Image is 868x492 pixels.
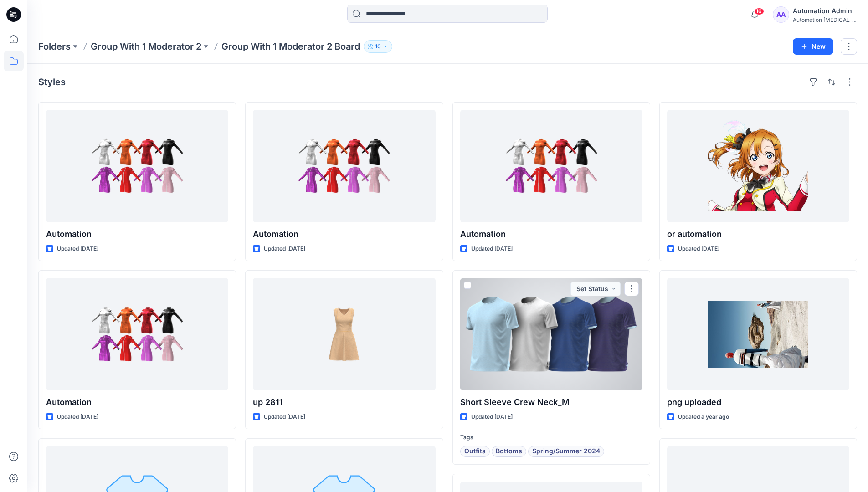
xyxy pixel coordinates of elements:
[253,110,435,222] a: Automation
[91,40,201,53] a: Group With 1 Moderator 2
[57,244,98,254] p: Updated [DATE]
[46,396,228,409] p: Automation
[38,40,71,53] a: Folders
[364,40,392,53] button: 10
[532,446,600,457] span: Spring/Summer 2024
[793,5,857,16] div: Automation Admin
[460,110,642,222] a: Automation
[253,278,435,390] a: up 2811
[678,244,719,254] p: Updated [DATE]
[221,40,360,53] p: Group With 1 Moderator 2 Board
[471,412,513,422] p: Updated [DATE]
[460,433,642,442] p: Tags
[460,278,642,390] a: Short Sleeve Crew Neck_M
[46,228,228,241] p: Automation
[667,396,849,409] p: png uploaded
[667,228,849,241] p: or automation
[496,446,522,457] span: Bottoms
[264,412,305,422] p: Updated [DATE]
[667,278,849,390] a: png uploaded
[754,8,764,15] span: 16
[678,412,729,422] p: Updated a year ago
[471,244,513,254] p: Updated [DATE]
[253,228,435,241] p: Automation
[793,38,833,55] button: New
[375,41,381,51] p: 10
[46,110,228,222] a: Automation
[253,396,435,409] p: up 2811
[793,16,857,23] div: Automation [MEDICAL_DATA]...
[46,278,228,390] a: Automation
[667,110,849,222] a: or automation
[464,446,486,457] span: Outfits
[57,412,98,422] p: Updated [DATE]
[460,228,642,241] p: Automation
[460,396,642,409] p: Short Sleeve Crew Neck_M
[773,6,789,23] div: AA
[264,244,305,254] p: Updated [DATE]
[38,77,66,87] h4: Styles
